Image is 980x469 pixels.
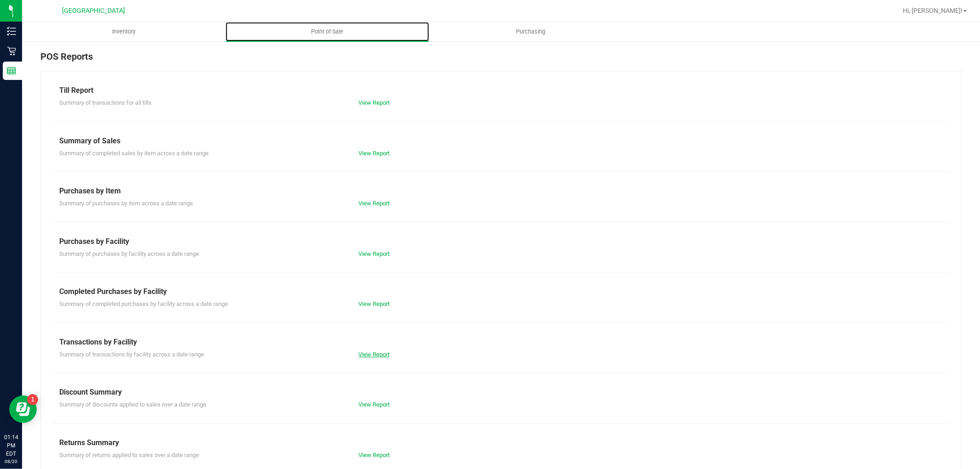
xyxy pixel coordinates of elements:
span: Summary of discounts applied to sales over a date range [59,401,206,408]
span: Summary of completed purchases by facility across a date range [59,300,228,307]
span: Purchasing [504,28,558,36]
inline-svg: Inventory [7,27,16,36]
span: Summary of transactions by facility across a date range [59,351,204,358]
span: Summary of completed sales by item across a date range [59,150,209,157]
inline-svg: Reports [7,66,16,75]
span: Point of Sale [299,28,356,36]
a: View Report [358,401,390,408]
span: Summary of purchases by facility across a date range [59,250,199,257]
div: Summary of Sales [59,136,943,147]
div: Purchases by Facility [59,236,943,247]
span: Inventory [100,28,148,36]
div: POS Reports [40,50,962,71]
div: Discount Summary [59,387,943,398]
div: Returns Summary [59,437,943,448]
div: Purchases by Item [59,186,943,197]
a: View Report [358,300,390,307]
iframe: Resource center unread badge [27,394,38,405]
a: Inventory [22,22,226,41]
a: View Report [358,250,390,257]
div: Till Report [59,85,943,96]
a: Point of Sale [226,22,429,41]
iframe: Resource center [9,396,37,423]
a: View Report [358,351,390,358]
span: Hi, [PERSON_NAME]! [903,7,963,14]
span: [GEOGRAPHIC_DATA] [62,7,125,15]
a: View Report [358,452,390,458]
span: Summary of returns applied to sales over a date range [59,452,199,458]
inline-svg: Retail [7,46,16,56]
p: 01:14 PM EDT [4,433,18,458]
div: Transactions by Facility [59,337,943,348]
a: View Report [358,99,390,106]
div: Completed Purchases by Facility [59,286,943,297]
a: Purchasing [429,22,633,41]
a: View Report [358,200,390,207]
span: Summary of purchases by item across a date range [59,200,193,207]
a: View Report [358,150,390,157]
p: 08/20 [4,458,18,465]
span: Summary of transactions for all tills [59,99,152,106]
